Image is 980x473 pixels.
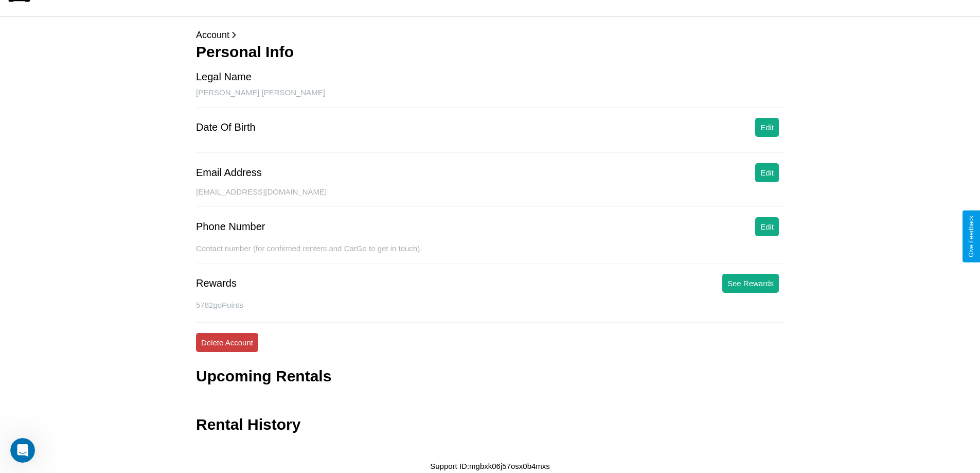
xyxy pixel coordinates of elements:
[196,244,784,264] div: Contact number (for confirmed renters and CarGo to get in touch).
[196,367,331,385] h3: Upcoming Rentals
[10,438,35,463] iframe: Intercom live chat
[196,167,262,179] div: Email Address
[430,459,550,473] p: Support ID: mgbxk06j57osx0b4mxs
[196,416,300,433] h3: Rental History
[196,221,265,233] div: Phone Number
[196,71,252,83] div: Legal Name
[196,27,784,43] p: Account
[196,277,237,289] div: Rewards
[722,274,779,293] button: See Rewards
[755,217,779,236] button: Edit
[196,187,784,207] div: [EMAIL_ADDRESS][DOMAIN_NAME]
[196,121,256,133] div: Date Of Birth
[196,298,784,312] p: 5782 goPoints
[755,118,779,137] button: Edit
[968,216,975,257] div: Give Feedback
[196,333,258,352] button: Delete Account
[196,43,784,61] h3: Personal Info
[755,163,779,182] button: Edit
[196,88,784,108] div: [PERSON_NAME] [PERSON_NAME]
